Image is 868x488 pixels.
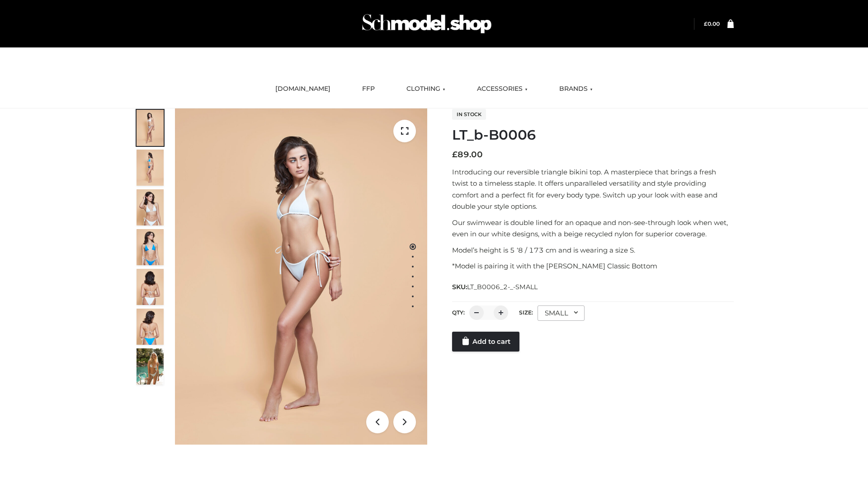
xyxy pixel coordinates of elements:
img: ArielClassicBikiniTop_CloudNine_AzureSky_OW114ECO_3-scaled.jpg [137,189,164,225]
a: £0.00 [704,20,720,27]
div: SMALL [538,305,585,321]
p: *Model is pairing it with the [PERSON_NAME] Classic Bottom [452,260,734,272]
img: Schmodel Admin 964 [359,6,495,42]
a: CLOTHING [400,79,452,99]
p: Our swimwear is double lined for an opaque and non-see-through look when wet, even in our white d... [452,217,734,240]
img: ArielClassicBikiniTop_CloudNine_AzureSky_OW114ECO_4-scaled.jpg [137,229,164,265]
img: ArielClassicBikiniTop_CloudNine_AzureSky_OW114ECO_8-scaled.jpg [137,309,164,345]
bdi: 89.00 [452,150,483,160]
a: FFP [355,79,382,99]
span: £ [704,20,708,27]
a: ACCESSORIES [470,79,534,99]
img: ArielClassicBikiniTop_CloudNine_AzureSky_OW114ECO_2-scaled.jpg [137,150,164,186]
span: £ [452,150,458,160]
img: ArielClassicBikiniTop_CloudNine_AzureSky_OW114ECO_1 [175,108,427,445]
bdi: 0.00 [704,20,720,27]
img: Arieltop_CloudNine_AzureSky2.jpg [137,348,164,385]
label: Size: [519,309,533,316]
img: ArielClassicBikiniTop_CloudNine_AzureSky_OW114ECO_1-scaled.jpg [137,110,164,146]
p: Model’s height is 5 ‘8 / 173 cm and is wearing a size S. [452,244,734,256]
a: [DOMAIN_NAME] [269,79,337,99]
p: Introducing our reversible triangle bikini top. A masterpiece that brings a fresh twist to a time... [452,166,734,212]
a: BRANDS [552,79,599,99]
span: SKU: [452,282,538,292]
h1: LT_b-B0006 [452,127,734,143]
span: LT_B0006_2-_-SMALL [467,283,538,291]
label: QTY: [452,309,465,316]
img: ArielClassicBikiniTop_CloudNine_AzureSky_OW114ECO_7-scaled.jpg [137,269,164,305]
span: In stock [452,109,486,120]
a: Add to cart [452,332,519,352]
